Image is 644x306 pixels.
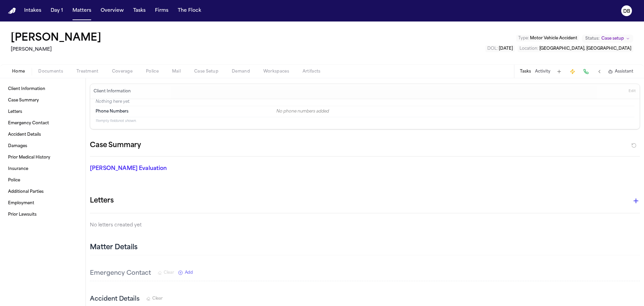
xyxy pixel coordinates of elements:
[485,45,515,52] button: Edit DOL: 2025-06-26
[146,296,163,301] button: Clear Accident Details
[516,35,579,42] button: Edit Type: Motor Vehicle Accident
[164,270,174,275] span: Clear
[12,69,25,74] span: Home
[5,198,80,209] a: Employment
[92,89,132,94] h3: Client Information
[96,99,634,106] p: Nothing here yet.
[90,269,151,278] h3: Emergency Contact
[627,86,638,97] button: Edit
[263,69,289,74] span: Workspaces
[11,46,104,54] h2: [PERSON_NAME]
[520,69,531,74] button: Tasks
[185,270,193,275] span: Add
[5,186,80,197] a: Additional Parties
[5,141,80,151] a: Damages
[90,221,640,229] p: No letters created yet
[568,67,577,76] button: Create Immediate Task
[5,175,80,186] a: Police
[5,95,80,106] a: Case Summary
[90,295,140,304] h3: Accident Details
[5,152,80,163] a: Prior Medical History
[172,69,181,74] span: Mail
[194,69,218,74] span: Case Setup
[76,69,99,74] span: Treatment
[152,296,163,301] span: Clear
[98,5,126,17] button: Overview
[499,47,513,51] span: [DATE]
[96,119,634,124] p: 11 empty fields not shown.
[38,69,63,74] span: Documents
[5,84,80,94] a: Client Information
[518,45,633,52] button: Edit Location: San Antonio, TX
[90,243,138,252] h2: Matter Details
[582,35,633,43] button: Change status from Case setup
[90,140,141,151] h2: Case Summary
[8,8,16,14] img: Finch Logo
[146,69,159,74] span: Police
[11,32,101,44] h1: [PERSON_NAME]
[520,47,538,51] span: Location :
[539,47,631,51] span: [GEOGRAPHIC_DATA], [GEOGRAPHIC_DATA]
[5,164,80,174] a: Insurance
[5,118,80,129] a: Emergency Contact
[581,67,591,76] button: Make a Call
[158,270,174,275] button: Clear Emergency Contact
[90,195,114,206] h1: Letters
[96,109,128,114] span: Phone Numbers
[21,5,44,17] button: Intakes
[8,8,16,14] a: Home
[601,36,624,41] span: Case setup
[48,5,66,17] button: Day 1
[175,5,204,17] button: The Flock
[487,47,498,51] span: DOL :
[5,209,80,220] a: Prior Lawsuits
[629,89,636,94] span: Edit
[276,109,634,114] div: No phone numbers added
[518,36,529,40] span: Type :
[90,165,268,173] p: [PERSON_NAME] Evaluation
[303,69,321,74] span: Artifacts
[608,69,633,74] button: Assistant
[178,270,193,275] button: Add New
[554,67,564,76] button: Add Task
[112,69,132,74] span: Coverage
[585,36,599,41] span: Status:
[530,36,577,40] span: Motor Vehicle Accident
[70,5,94,17] button: Matters
[152,5,171,17] button: Firms
[535,69,550,74] button: Activity
[5,129,80,140] a: Accident Details
[11,32,101,44] button: Edit matter name
[130,5,148,17] button: Tasks
[615,69,633,74] span: Assistant
[5,106,80,117] a: Letters
[232,69,250,74] span: Demand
